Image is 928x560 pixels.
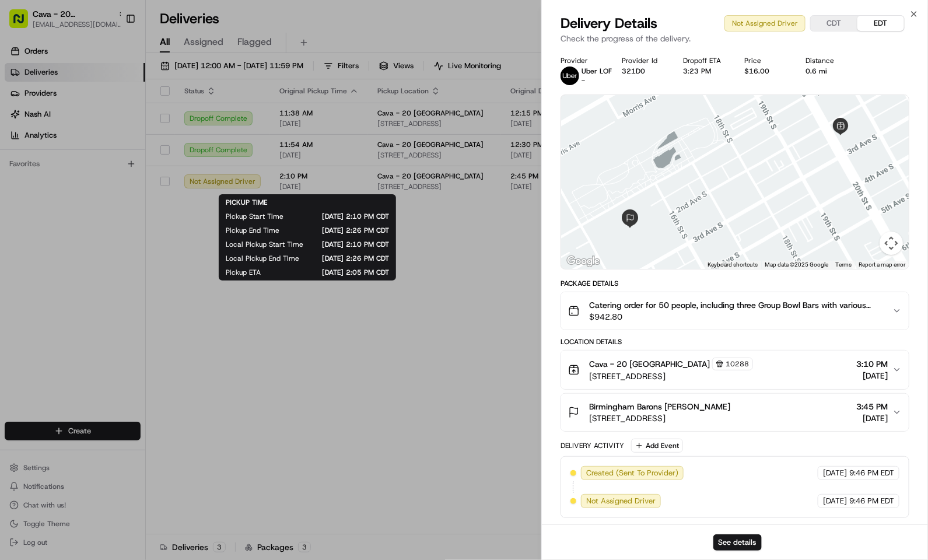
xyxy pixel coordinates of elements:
div: 3:23 PM [683,66,726,76]
span: 10288 [726,359,749,369]
span: 9:46 PM EDT [849,496,894,506]
div: 📗 [12,171,21,180]
button: Map camera controls [880,232,903,255]
button: Start new chat [198,116,212,129]
span: Pickup ETA [226,268,261,277]
button: EDT [857,16,904,31]
span: [STREET_ADDRESS] [589,370,753,382]
div: Provider Id [622,56,664,65]
span: Catering order for 50 people, including three Group Bowl Bars with various proteins (Grilled Chic... [589,299,883,311]
span: [DATE] [823,468,847,478]
a: Report a map error [859,261,905,268]
span: [DATE] 2:26 PM CDT [298,226,389,235]
span: Pylon [116,198,141,207]
a: 💻API Documentation [94,165,192,186]
a: Powered byPylon [82,198,141,207]
div: 0.6 mi [806,66,848,76]
span: Not Assigned Driver [586,496,656,506]
span: [DATE] 2:05 PM CDT [279,268,389,277]
p: Welcome 👋 [12,47,212,66]
span: Created (Sent To Provider) [586,468,678,478]
button: Keyboard shortcuts [708,261,758,269]
button: Catering order for 50 people, including three Group Bowl Bars with various proteins (Grilled Chic... [561,292,909,330]
img: Nash [12,12,35,36]
a: Terms (opens in new tab) [835,261,852,268]
img: uber-new-logo.jpeg [561,66,579,85]
span: [DATE] 2:26 PM CDT [318,254,389,263]
span: Delivery Details [561,14,657,33]
span: Map data ©2025 Google [765,261,828,268]
div: 💻 [99,171,108,180]
div: We're available if you need us! [40,124,148,133]
span: [DATE] 2:10 PM CDT [322,240,389,249]
span: Birmingham Barons [PERSON_NAME] [589,401,730,412]
img: 1736555255976-a54dd68f-1ca7-489b-9aae-adbdc363a1c4 [12,112,33,133]
span: Knowledge Base [23,170,89,181]
button: Add Event [631,439,683,453]
span: PICKUP TIME [226,198,267,207]
button: 321D0 [622,66,645,76]
span: Pickup Start Time [226,212,283,221]
span: Uber LOF [582,66,612,76]
div: Price [744,56,787,65]
span: [DATE] [856,370,888,381]
button: CDT [811,16,857,31]
div: Provider [561,56,603,65]
div: Start new chat [40,112,191,124]
input: Clear [30,76,192,88]
span: API Documentation [110,170,187,181]
span: $942.80 [589,311,883,323]
span: Pickup End Time [226,226,279,235]
span: Cava - 20 [GEOGRAPHIC_DATA] [589,358,710,370]
span: 9:46 PM EDT [849,468,894,478]
span: [STREET_ADDRESS] [589,412,730,424]
span: [DATE] [856,412,888,424]
span: [DATE] [823,496,847,506]
div: Delivery Activity [561,441,624,450]
a: 📗Knowledge Base [7,165,94,186]
div: Location Details [561,337,909,346]
button: Cava - 20 [GEOGRAPHIC_DATA]10288[STREET_ADDRESS]3:10 PM[DATE] [561,351,909,389]
div: $16.00 [744,66,787,76]
button: See details [713,534,762,551]
span: 3:10 PM [856,358,888,370]
p: Check the progress of the delivery. [561,33,909,44]
div: Package Details [561,279,909,288]
div: Dropoff ETA [683,56,726,65]
img: Google [564,254,603,269]
span: [DATE] 2:10 PM CDT [302,212,389,221]
a: Open this area in Google Maps (opens a new window) [564,254,603,269]
button: Birmingham Barons [PERSON_NAME][STREET_ADDRESS]3:45 PM[DATE] [561,394,909,431]
span: Local Pickup Start Time [226,240,303,249]
span: - [582,76,585,85]
span: 3:45 PM [856,401,888,412]
div: Distance [806,56,848,65]
span: Local Pickup End Time [226,254,299,263]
